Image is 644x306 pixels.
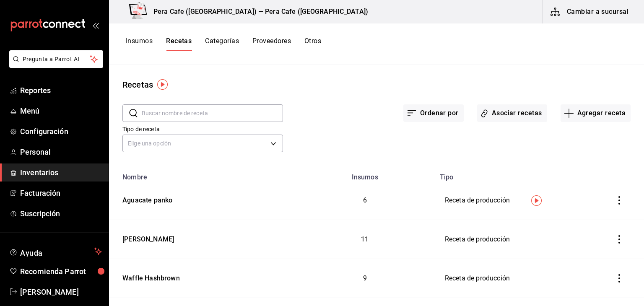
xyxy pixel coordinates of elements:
th: Tipo [435,168,597,181]
input: Buscar nombre de receta [142,105,283,122]
span: Recomienda Parrot [20,266,102,277]
div: Elige una opción [122,135,283,152]
th: Nombre [109,168,295,181]
span: 9 [363,274,367,282]
button: Agregar receta [561,104,631,122]
img: Tooltip marker [157,79,168,90]
div: [PERSON_NAME] [119,231,174,244]
label: Tipo de receta [122,126,283,132]
button: Proveedores [252,37,291,51]
span: 6 [363,196,367,204]
span: Menú [20,105,102,117]
td: Receta de producción [435,181,597,220]
th: Insumos [295,168,435,181]
button: Recetas [166,37,192,51]
td: Receta de producción [435,259,597,298]
button: Ordenar por [403,104,464,122]
button: Insumos [126,37,153,51]
span: 11 [361,235,369,243]
button: open_drawer_menu [92,22,99,29]
span: Ayuda [20,246,91,257]
h3: Pera Cafe ([GEOGRAPHIC_DATA]) — Pera Cafe ([GEOGRAPHIC_DATA]) [147,7,368,17]
button: Pregunta a Parrot AI [9,50,103,68]
span: Pregunta a Parrot AI [23,55,90,64]
span: Suscripción [20,208,102,219]
span: Configuración [20,126,102,137]
div: navigation tabs [126,37,321,51]
div: Aguacate panko [119,192,172,205]
span: Inventarios [20,167,102,178]
td: Receta de producción [435,220,597,259]
span: Personal [20,146,102,158]
span: [PERSON_NAME] [20,286,102,298]
img: Tooltip marker [531,195,542,206]
a: Pregunta a Parrot AI [6,61,103,70]
span: Facturación [20,187,102,199]
button: Asociar recetas [477,104,547,122]
button: Categorías [205,37,239,51]
button: Otros [304,37,321,51]
span: Reportes [20,85,102,96]
div: Recetas [122,78,153,91]
div: Waffle Hashbrown [119,270,180,283]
